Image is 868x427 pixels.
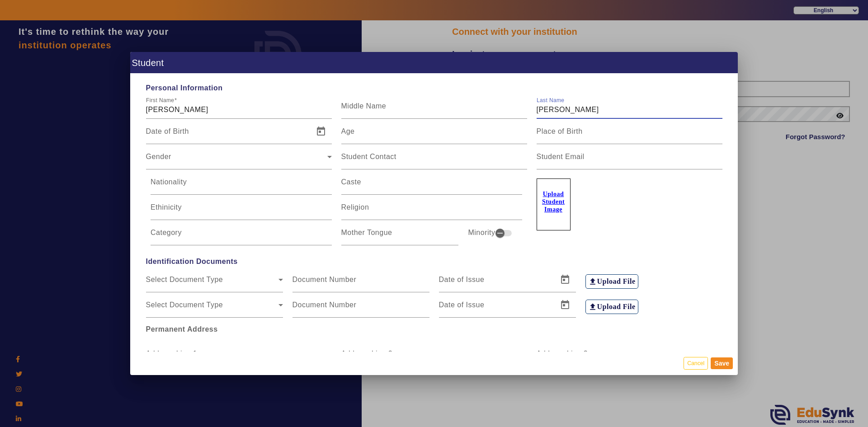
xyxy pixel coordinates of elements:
input: Age [341,130,527,141]
mat-icon: file_upload [588,302,597,311]
h1: Student [130,52,738,73]
b: Permanent Address [146,325,218,333]
mat-label: Student Email [537,153,585,160]
input: Student Contact [341,155,527,166]
mat-label: Address Line 3 [537,350,588,357]
mat-label: Middle Name [341,102,387,110]
mat-label: Document Number [292,276,357,283]
input: Document Number [292,303,429,314]
mat-label: Date of Issue [439,301,485,309]
mat-label: Caste [341,178,361,186]
button: Cancel [684,357,708,369]
mat-label: Mother Tongue [341,229,392,236]
mat-label: Student Contact [341,153,396,160]
mat-label: Document Number [292,301,357,309]
span: Select Document Type [146,303,278,314]
button: Open calendar [554,269,576,291]
mat-label: Date of Issue [439,276,485,283]
mat-label: Select Document Type [146,276,223,283]
input: First Name* [146,104,332,115]
mat-label: Age [341,127,355,135]
mat-label: Address Line 2 [341,350,393,357]
mat-label: Date of Birth [146,127,189,135]
input: Date of Issue [439,278,552,289]
h6: Upload File [597,302,636,311]
input: Caste [341,180,523,191]
input: Nationality [151,180,332,191]
h6: Upload File [597,277,636,286]
button: Save [711,357,733,369]
mat-label: Ethinicity [151,203,182,211]
mat-label: Category [151,229,182,236]
input: Document Number [292,278,429,289]
span: Gender [146,155,327,166]
span: Identification Documents [141,256,727,267]
mat-label: Minority [468,227,495,238]
span: Personal Information [141,83,727,94]
button: Open calendar [554,294,576,316]
input: Last Name [537,104,722,115]
mat-label: Address Line 1 [146,350,198,357]
input: Date of Issue [439,303,552,314]
mat-label: Gender [146,153,171,160]
mat-label: Nationality [151,178,187,186]
input: Date of Birth [146,130,308,141]
u: Upload Student Image [542,191,565,213]
button: Open calendar [310,121,332,142]
input: Middle Name [341,104,527,115]
input: Religion [341,206,523,216]
span: Select Document Type [146,278,278,289]
mat-icon: file_upload [588,277,597,286]
input: Category [151,231,332,242]
input: Student Email [537,155,722,166]
input: Place of Birth [537,130,722,141]
mat-label: Place of Birth [537,127,583,135]
input: Ethinicity [151,206,332,216]
mat-label: Religion [341,203,369,211]
mat-label: Select Document Type [146,301,223,309]
mat-label: First Name [146,98,174,103]
input: Mother Tongue [341,231,459,242]
mat-label: Last Name [537,98,564,103]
